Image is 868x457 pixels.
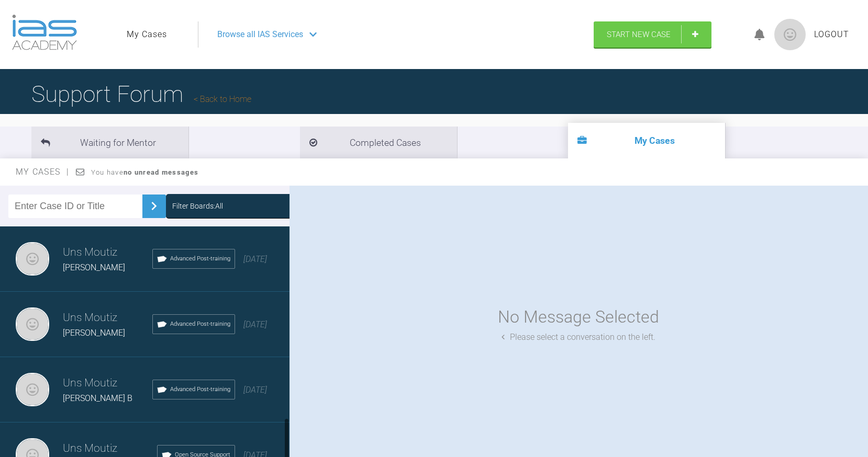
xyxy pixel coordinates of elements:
a: My Cases [127,28,167,41]
li: Waiting for Mentor [31,127,188,158]
div: Please select a conversation on the left. [502,330,655,344]
h1: Support Forum [31,76,251,112]
span: [PERSON_NAME] B [63,393,132,403]
span: Advanced Post-training [170,319,230,329]
img: Uns Moutiz [16,242,49,276]
img: logo-light.3e3ef733.png [12,15,77,50]
span: Advanced Post-training [170,254,230,264]
span: Browse all IAS Services [217,28,303,41]
strong: no unread messages [124,168,198,176]
li: Completed Cases [300,127,457,158]
img: chevronRight.28bd32b0.svg [146,198,162,214]
img: Uns Moutiz [16,373,49,406]
span: Advanced Post-training [170,385,230,394]
img: profile.png [774,19,806,50]
span: [PERSON_NAME] [63,262,125,272]
input: Enter Case ID or Title [8,195,142,218]
h3: Uns Moutiz [63,374,152,392]
span: [DATE] [243,385,267,395]
span: Start New Case [607,30,671,39]
span: [DATE] [243,319,267,329]
div: No Message Selected [498,304,659,330]
h3: Uns Moutiz [63,244,152,261]
a: Logout [814,28,849,41]
h3: Uns Moutiz [63,309,152,327]
div: Filter Boards: All [172,200,223,212]
a: Start New Case [594,21,711,48]
span: You have [91,168,198,176]
img: Uns Moutiz [16,307,49,341]
span: [PERSON_NAME] [63,328,125,338]
a: Back to Home [194,94,251,104]
span: My Cases [16,167,70,177]
span: [DATE] [243,254,267,264]
li: My Cases [568,123,725,158]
